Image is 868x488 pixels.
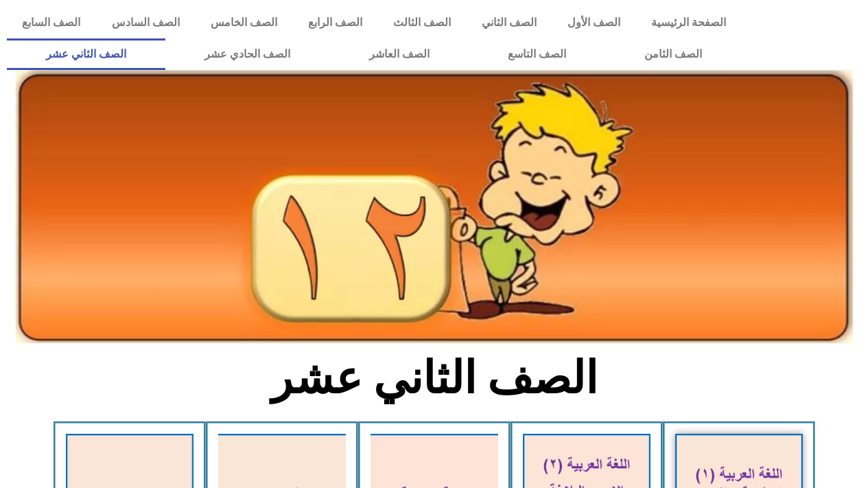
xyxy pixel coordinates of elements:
a: الصف الحادي عشر [165,38,329,70]
a: الصف الخامس [195,7,292,38]
h2: الصف الثاني عشر [207,351,661,405]
a: الصف التاسع [469,38,605,70]
a: الصف الأول [552,7,635,38]
a: الصف السادس [96,7,195,38]
a: الصف الثامن [605,38,741,70]
a: الصف السابع [7,7,96,38]
a: الصف العاشر [330,38,469,70]
a: الصف الرابع [292,7,377,38]
a: الصف الثالث [377,7,466,38]
a: الصفحة الرئيسية [635,7,741,38]
a: الصف الثاني عشر [7,38,165,70]
a: الصف الثاني [466,7,552,38]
